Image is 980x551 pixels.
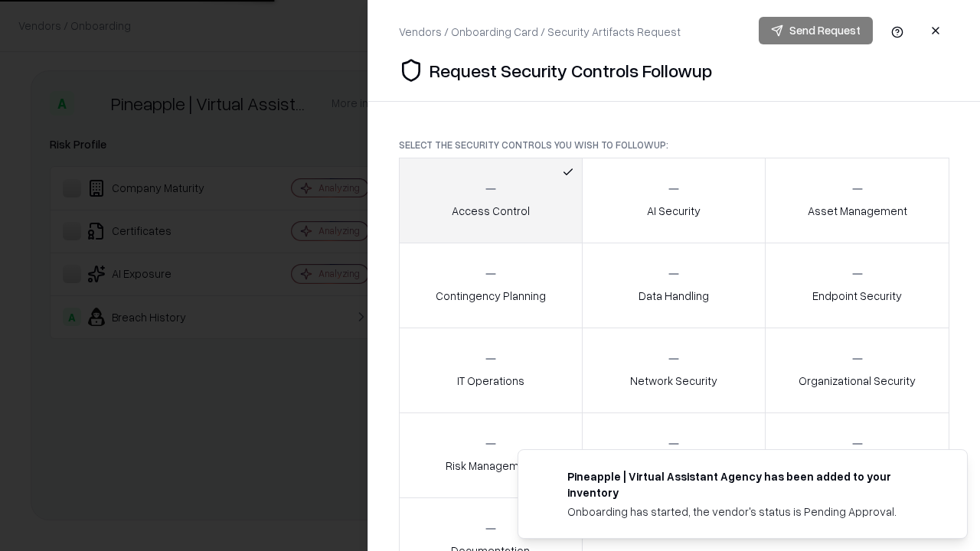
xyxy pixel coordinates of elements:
button: IT Operations [399,328,583,413]
button: Risk Management [399,412,583,498]
p: Access Control [452,203,530,219]
button: Threat Management [765,412,949,498]
button: Network Security [582,328,766,413]
button: AI Security [582,158,766,243]
div: Pineapple | Virtual Assistant Agency has been added to your inventory [567,468,930,500]
p: Contingency Planning [436,288,546,304]
p: Endpoint Security [812,288,902,304]
button: Data Handling [582,243,766,328]
div: Onboarding has started, the vendor's status is Pending Approval. [567,504,930,520]
button: Endpoint Security [765,243,949,328]
p: Data Handling [639,288,709,304]
button: Asset Management [765,158,949,243]
div: Vendors / Onboarding Card / Security Artifacts Request [399,24,681,40]
p: IT Operations [457,373,524,389]
button: Contingency Planning [399,243,583,328]
p: Asset Management [808,203,907,219]
p: AI Security [647,203,701,219]
p: Request Security Controls Followup [430,58,712,83]
p: Organizational Security [799,373,916,389]
button: Security Incidents [582,412,766,498]
img: trypineapple.com [537,468,555,487]
p: Select the security controls you wish to followup: [399,139,949,152]
button: Organizational Security [765,328,949,413]
p: Network Security [630,373,717,389]
button: Access Control [399,158,583,243]
p: Risk Management [446,458,536,474]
